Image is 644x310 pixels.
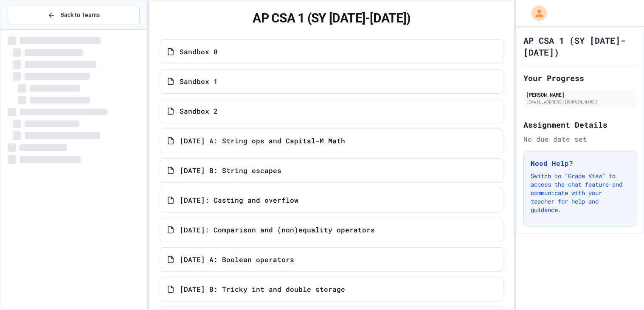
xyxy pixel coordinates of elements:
h2: Assignment Details [523,119,636,131]
div: My Account [523,3,549,23]
h1: AP CSA 1 (SY [DATE]-[DATE]) [523,34,636,58]
h3: Need Help? [531,158,629,168]
a: Sandbox 1 [160,69,503,94]
span: Sandbox 2 [180,106,218,116]
button: Back to Teams [8,6,140,24]
span: Back to Teams [60,11,100,20]
span: Sandbox 0 [180,47,218,57]
h2: Your Progress [523,72,636,84]
span: Sandbox 1 [180,76,218,87]
a: [DATE] A: String ops and Capital-M Math [160,128,503,153]
a: [DATE] B: Tricky int and double storage [160,277,503,302]
span: [DATE]: Comparison and (non)equality operators [180,225,375,235]
a: [DATE] B: String escapes [160,158,503,183]
span: [DATE] B: Tricky int and double storage [180,284,345,294]
span: [DATE] A: Boolean operators [180,254,294,265]
h1: AP CSA 1 (SY [DATE]-[DATE]) [160,11,503,26]
div: No due date set [523,134,636,144]
span: [DATE] B: String escapes [180,165,281,176]
div: [EMAIL_ADDRESS][DOMAIN_NAME] [526,99,634,105]
div: [PERSON_NAME] [526,91,634,98]
a: Sandbox 0 [160,39,503,64]
a: [DATE]: Comparison and (non)equality operators [160,218,503,242]
a: Sandbox 2 [160,99,503,123]
span: [DATE] A: String ops and Capital-M Math [180,136,345,146]
a: [DATE]: Casting and overflow [160,188,503,212]
span: [DATE]: Casting and overflow [180,195,298,205]
p: Switch to "Grade View" to access the chat feature and communicate with your teacher for help and ... [531,172,629,214]
a: [DATE] A: Boolean operators [160,247,503,272]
